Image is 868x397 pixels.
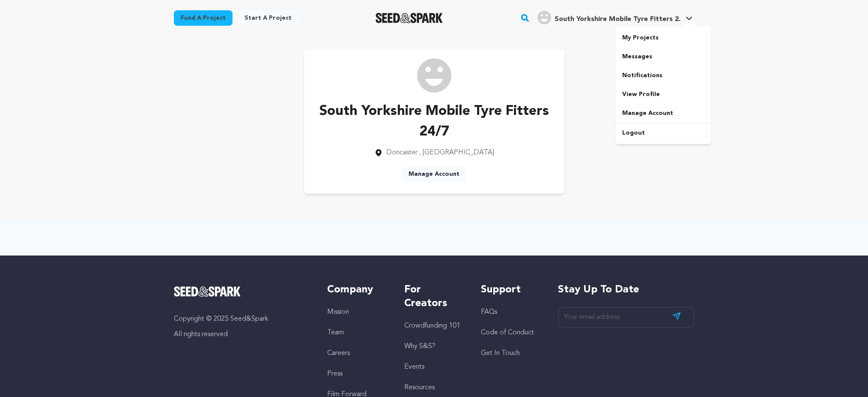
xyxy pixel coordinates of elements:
[327,370,343,377] a: Press
[174,314,310,324] p: Copyright © 2025 Seed&Spark
[174,286,310,297] a: Seed&Spark Homepage
[615,123,711,142] a: Logout
[404,322,460,329] a: Crowdfunding 101
[615,85,711,104] a: View Profile
[417,58,451,93] img: /img/default-images/user/medium/user.png image
[537,11,551,24] img: user.png
[318,101,551,142] p: South Yorkshire Mobile Tyre Fitters 24/7
[376,13,443,23] a: Seed&Spark Homepage
[536,9,694,27] span: South Yorkshire Mobile Tyre Fitters 2.'s Profile
[404,343,435,350] a: Why S&S?
[615,47,711,66] a: Messages
[404,384,435,391] a: Resources
[174,286,241,297] img: Seed&Spark Logo
[558,307,695,328] input: Your email address
[327,283,387,297] h5: Company
[327,329,344,336] a: Team
[537,11,680,24] div: South Yorkshire Mobile Tyre Fitters 2.'s Profile
[481,329,534,336] a: Code of Conduct
[558,283,695,297] h5: Stay up to date
[174,329,310,340] p: All rights reserved
[404,364,424,370] a: Events
[174,10,233,26] a: Fund a project
[386,149,418,156] span: Doncaster
[402,166,466,182] a: Manage Account
[481,283,540,297] h5: Support
[481,309,497,316] a: FAQs
[555,16,680,23] span: South Yorkshire Mobile Tyre Fitters 2.
[376,13,443,23] img: Seed&Spark Logo Dark Mode
[327,350,350,357] a: Careers
[615,66,711,85] a: Notifications
[327,309,349,316] a: Mission
[419,149,494,156] span: , [GEOGRAPHIC_DATA]
[536,9,694,24] a: South Yorkshire Mobile Tyre Fitters 2.'s Profile
[238,10,298,26] a: Start a project
[404,283,464,310] h5: For Creators
[481,350,520,357] a: Get In Touch
[615,28,711,47] a: My Projects
[615,104,711,123] a: Manage Account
